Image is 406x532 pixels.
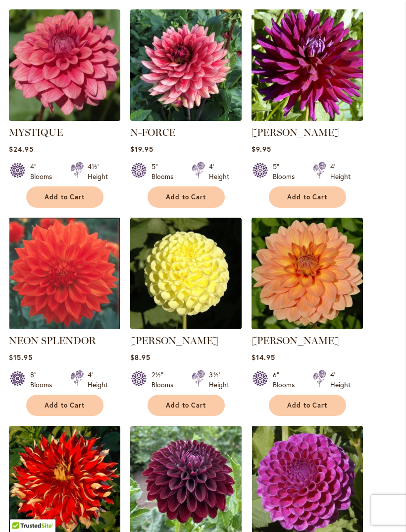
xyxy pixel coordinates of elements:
[269,395,346,416] button: Add to Cart
[252,335,340,347] a: [PERSON_NAME]
[88,370,108,390] div: 4' Height
[130,10,242,121] img: N-FORCE
[252,127,340,139] a: [PERSON_NAME]
[330,162,351,182] div: 4' Height
[30,370,58,390] div: 8" Blooms
[252,114,363,123] a: NADINE JESSIE
[130,322,242,332] a: NETTIE
[330,370,351,390] div: 4' Height
[7,497,35,525] iframe: Launch Accessibility Center
[252,322,363,332] a: Nicholas
[26,187,103,208] button: Add to Cart
[269,187,346,208] button: Add to Cart
[9,145,34,154] span: $24.95
[9,114,120,123] a: MYSTIQUE
[287,402,328,410] span: Add to Cart
[130,218,242,330] img: NETTIE
[45,402,85,410] span: Add to Cart
[130,145,153,154] span: $19.95
[130,335,218,347] a: [PERSON_NAME]
[273,370,301,390] div: 6" Blooms
[166,193,206,202] span: Add to Cart
[130,114,242,123] a: N-FORCE
[9,335,96,347] a: NEON SPLENDOR
[9,10,120,121] img: MYSTIQUE
[9,353,33,362] span: $15.95
[209,370,229,390] div: 3½' Height
[152,162,180,182] div: 5" Blooms
[273,162,301,182] div: 5" Blooms
[9,218,120,330] img: Neon Splendor
[9,322,120,332] a: Neon Splendor
[130,353,151,362] span: $8.95
[252,353,275,362] span: $14.95
[166,402,206,410] span: Add to Cart
[252,10,363,121] img: NADINE JESSIE
[152,370,180,390] div: 2½" Blooms
[148,395,225,416] button: Add to Cart
[252,218,363,330] img: Nicholas
[252,145,271,154] span: $9.95
[88,162,108,182] div: 4½' Height
[9,127,63,139] a: MYSTIQUE
[148,187,225,208] button: Add to Cart
[30,162,58,182] div: 4" Blooms
[287,193,328,202] span: Add to Cart
[209,162,229,182] div: 4' Height
[45,193,85,202] span: Add to Cart
[26,395,103,416] button: Add to Cart
[130,127,175,139] a: N-FORCE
